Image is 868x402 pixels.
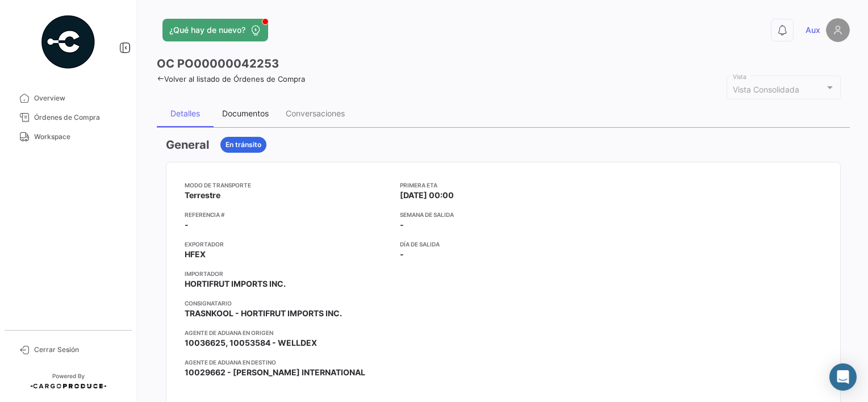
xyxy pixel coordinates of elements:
span: En tránsito [226,140,261,150]
span: ¿Qué hay de nuevo? [169,24,245,36]
app-card-info-title: Día de Salida [400,240,606,249]
span: TRASNKOOL - HORTIFRUT IMPORTS INC. [185,308,342,319]
app-card-info-title: Semana de Salida [400,210,606,219]
h3: OC PO00000042253 [157,56,279,72]
div: Documentos [222,108,269,118]
app-card-info-title: Agente de Aduana en Origen [185,328,391,337]
span: HORTIFRUT IMPORTS INC. [185,278,286,290]
span: [DATE] 00:00 [400,190,454,201]
span: HFEX [185,249,206,260]
app-card-info-title: Consignatario [185,299,391,308]
div: Abrir Intercom Messenger [829,363,857,391]
app-card-info-title: Referencia # [185,210,391,219]
app-card-info-title: Exportador [185,240,391,249]
span: Terrestre [185,190,220,201]
app-card-info-title: Agente de Aduana en Destino [185,358,391,367]
span: Workspace [34,132,123,142]
app-card-info-title: Importador [185,269,391,278]
app-card-info-title: Primera ETA [400,181,606,190]
span: 10029662 - [PERSON_NAME] INTERNATIONAL [185,367,365,378]
span: Aux [806,24,820,36]
mat-select-trigger: Vista Consolidada [733,85,799,94]
h3: General [166,137,209,153]
span: 10036625, 10053584 - WELLDEX [185,337,317,349]
img: placeholder-user.png [826,18,850,42]
span: Overview [34,93,123,103]
span: Órdenes de Compra [34,112,123,123]
img: powered-by.png [40,14,97,70]
div: Conversaciones [286,108,345,118]
div: Detalles [170,108,200,118]
button: ¿Qué hay de nuevo? [162,19,268,41]
a: Workspace [9,127,127,146]
span: - [400,219,404,231]
span: Cerrar Sesión [34,345,123,355]
app-card-info-title: Modo de Transporte [185,181,391,190]
a: Overview [9,89,127,108]
a: Volver al listado de Órdenes de Compra [157,74,305,83]
span: - [400,249,404,260]
a: Órdenes de Compra [9,108,127,127]
span: - [185,219,189,231]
